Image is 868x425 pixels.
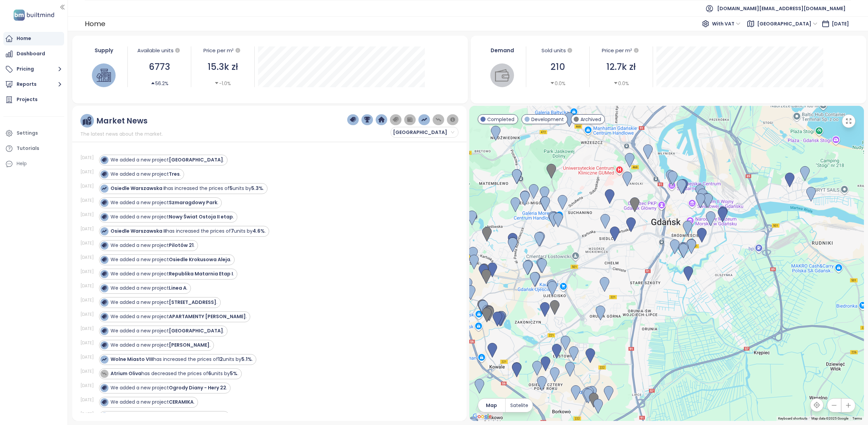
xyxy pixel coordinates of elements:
[717,0,846,17] span: [DOMAIN_NAME][EMAIL_ADDRESS][DOMAIN_NAME]
[506,399,533,412] button: Satelite
[613,80,629,87] div: 0.0%
[111,370,238,377] div: has decreased the prices of units by .
[550,81,555,85] span: caret-down
[17,129,38,137] div: Settings
[111,327,224,334] div: We added a new project .
[169,270,233,277] strong: Republika Matarnia Etap I
[230,370,237,377] strong: 5%
[111,299,217,306] div: We added a new project .
[350,117,356,123] img: price-tag-dark-blue.png
[111,384,227,391] div: We added a new project .
[3,78,64,91] button: Reports
[96,117,147,125] div: Market News
[111,356,253,363] div: has increased the prices of units by .
[530,60,586,74] div: 210
[195,60,251,74] div: 15.3k zł
[102,314,106,319] img: icon
[550,80,566,87] div: 0.0%
[131,46,188,55] div: Available units
[757,19,817,29] span: Gdańsk
[102,357,106,362] img: icon
[102,186,106,191] img: icon
[83,117,91,125] img: ruler
[111,185,264,192] div: has increased the prices of units by .
[169,384,226,391] strong: Ogrody Diany - Hery 22
[80,226,97,232] div: [DATE]
[214,81,219,85] span: caret-down
[478,399,505,412] button: Map
[111,256,231,263] div: We added a new project .
[253,228,265,234] strong: 4.6%
[208,370,211,377] strong: 6
[811,417,848,420] span: Map data ©2025 Google
[12,8,56,22] img: logo
[102,157,106,162] img: icon
[80,411,97,417] div: [DATE]
[3,62,64,76] button: Pricing
[102,385,106,390] img: icon
[531,116,564,123] span: Development
[450,117,456,123] img: information-circle.png
[169,313,246,320] strong: APARTAMENTY [PERSON_NAME]
[111,270,234,277] div: We added a new project .
[80,297,97,303] div: [DATE]
[487,116,514,123] span: Completed
[80,397,97,403] div: [DATE]
[482,46,523,54] div: Demand
[111,356,153,363] strong: Wolne Miasto VIII
[111,228,166,234] strong: Osiedle Warszawska II
[80,197,97,204] div: [DATE]
[111,228,266,235] div: has increased the prices of units by .
[435,117,441,123] img: price-decreases.png
[393,117,399,123] img: price-tag-grey.png
[214,80,231,87] div: -1.0%
[407,117,413,123] img: wallet-dark-grey.png
[111,285,188,292] div: We added a new project .
[80,354,97,360] div: [DATE]
[852,417,862,420] a: Terms (opens in new tab)
[471,412,493,421] a: Open this area in Google Maps (opens a new window)
[231,228,234,234] strong: 7
[169,299,216,306] strong: [STREET_ADDRESS]
[80,383,97,389] div: [DATE]
[203,46,234,55] div: Price per m²
[3,142,64,155] a: Tutorials
[17,34,31,43] div: Home
[102,229,106,233] img: icon
[80,155,97,161] div: [DATE]
[230,185,233,192] strong: 5
[393,127,454,137] span: Gdańsk
[102,286,106,290] img: icon
[102,257,106,262] img: icon
[378,117,384,123] img: home-dark-blue.png
[102,172,106,176] img: icon
[593,60,649,74] div: 12.7k zł
[3,127,64,140] a: Settings
[102,271,106,276] img: icon
[17,159,27,168] div: Help
[169,327,223,334] strong: [GEOGRAPHIC_DATA]
[169,285,186,291] strong: Linea A
[102,300,106,305] img: icon
[169,256,230,263] strong: Osiedle Krokusowa Aleja
[169,213,233,220] strong: Nowy Świat Ostoja II etap
[151,80,169,87] div: 56.2%
[80,326,97,332] div: [DATE]
[102,214,106,219] img: icon
[169,342,210,348] strong: [PERSON_NAME]
[580,116,601,123] span: Archived
[832,20,849,27] span: [DATE]
[111,313,247,320] div: We added a new project .
[3,32,64,45] a: Home
[80,183,97,189] div: [DATE]
[80,368,97,374] div: [DATE]
[3,93,64,107] a: Projects
[102,200,106,205] img: icon
[102,243,106,248] img: icon
[111,342,211,349] div: We added a new project .
[169,199,217,206] strong: Szmaragdowy Park
[111,370,141,377] strong: Atrium Oliva
[510,402,528,409] span: Satelite
[80,130,163,138] span: The latest news about the market.
[102,343,106,347] img: icon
